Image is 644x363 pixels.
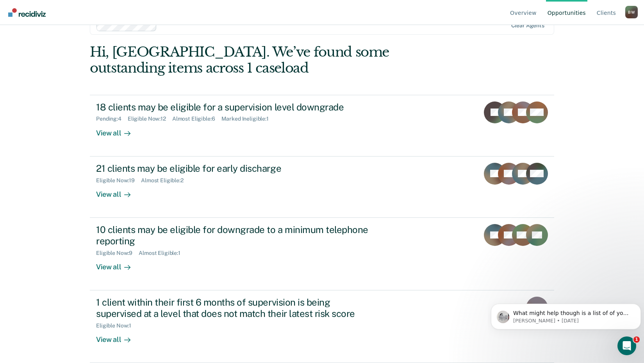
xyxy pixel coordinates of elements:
[488,287,644,342] iframe: Intercom notifications message
[96,163,370,174] div: 21 clients may be eligible for early discharge
[96,122,140,137] div: View all
[96,329,140,344] div: View all
[90,157,554,218] a: 21 clients may be eligible for early dischargeEligible Now:19Almost Eligible:2View all
[617,336,636,355] iframe: Intercom live chat
[96,183,140,199] div: View all
[96,256,140,271] div: View all
[172,116,221,122] div: Almost Eligible : 6
[625,6,638,18] div: B W
[511,22,544,29] div: Clear agents
[625,6,638,18] button: Profile dropdown button
[96,101,370,113] div: 18 clients may be eligible for a supervision level downgrade
[90,218,554,290] a: 10 clients may be eligible for downgrade to a minimum telephone reportingEligible Now:9Almost Eli...
[221,116,275,122] div: Marked Ineligible : 1
[96,322,137,329] div: Eligible Now : 1
[141,177,190,184] div: Almost Eligible : 2
[8,8,46,17] img: Recidiviz
[96,297,370,319] div: 1 client within their first 6 months of supervision is being supervised at a level that does not ...
[96,177,141,184] div: Eligible Now : 19
[96,116,128,122] div: Pending : 4
[90,290,554,363] a: 1 client within their first 6 months of supervision is being supervised at a level that does not ...
[96,224,370,247] div: 10 clients may be eligible for downgrade to a minimum telephone reporting
[633,336,640,343] span: 1
[90,44,461,76] div: Hi, [GEOGRAPHIC_DATA]. We’ve found some outstanding items across 1 caseload
[90,95,554,157] a: 18 clients may be eligible for a supervision level downgradePending:4Eligible Now:12Almost Eligib...
[96,250,139,256] div: Eligible Now : 9
[128,116,172,122] div: Eligible Now : 12
[139,250,187,256] div: Almost Eligible : 1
